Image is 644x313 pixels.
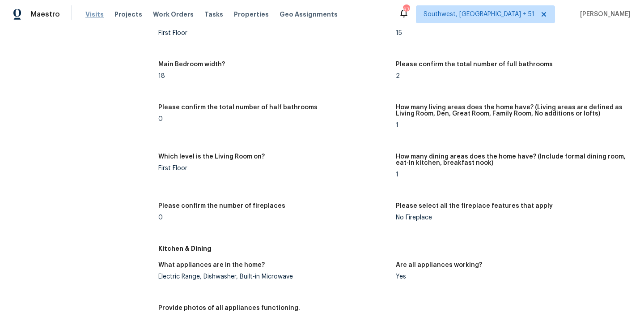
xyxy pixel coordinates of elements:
div: 18 [158,73,389,79]
h5: Please confirm the number of fireplaces [158,203,285,209]
span: Work Orders [153,10,194,19]
h5: Kitchen & Dining [158,244,633,253]
div: 0 [158,214,389,221]
div: Yes [396,274,626,280]
span: Tasks [204,11,223,17]
span: Visits [85,10,104,19]
span: Properties [234,10,269,19]
div: 1 [396,172,626,178]
h5: Provide photos of all appliances functioning. [158,305,300,311]
h5: Please confirm the total number of full bathrooms [396,61,553,68]
span: [PERSON_NAME] [576,10,631,19]
div: No Fireplace [396,214,626,221]
div: 0 [158,116,389,122]
div: 670 [403,5,409,14]
div: First Floor [158,165,389,172]
div: 1 [396,122,626,129]
div: 2 [396,73,626,79]
h5: Are all appliances working? [396,262,482,268]
h5: Please select all the fireplace features that apply [396,203,553,209]
h5: Main Bedroom width? [158,61,225,68]
h5: How many dining areas does the home have? (Include formal dining room, eat-in kitchen, breakfast ... [396,154,626,166]
div: First Floor [158,30,389,36]
span: Maestro [30,10,60,19]
span: Southwest, [GEOGRAPHIC_DATA] + 51 [424,10,534,19]
h5: What appliances are in the home? [158,262,265,268]
h5: Which level is the Living Room on? [158,154,265,160]
span: Projects [114,10,142,19]
h5: Please confirm the total number of half bathrooms [158,104,318,111]
span: Geo Assignments [280,10,338,19]
div: Electric Range, Dishwasher, Built-in Microwave [158,274,389,280]
div: 15 [396,30,626,36]
h5: How many living areas does the home have? (Living areas are defined as Living Room, Den, Great Ro... [396,104,626,117]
